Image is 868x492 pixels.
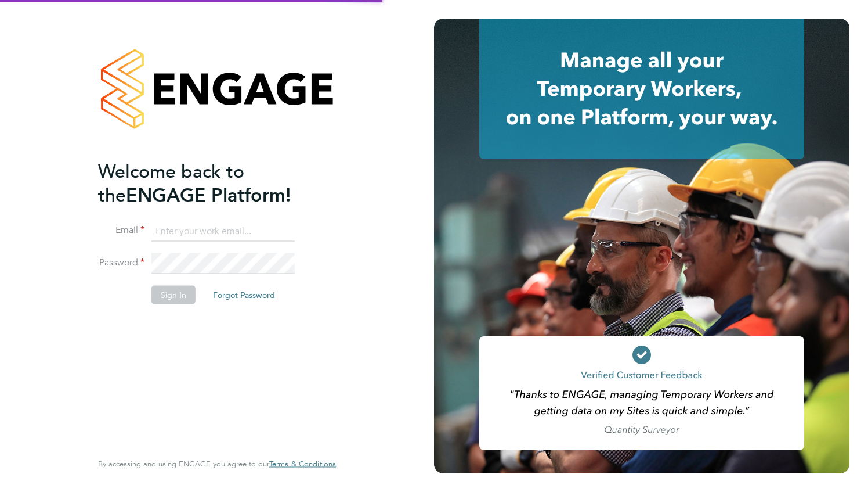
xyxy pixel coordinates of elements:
label: Email [98,224,144,236]
input: Enter your work email... [151,221,295,242]
span: Welcome back to the [98,160,244,206]
a: Terms & Conditions [269,459,336,469]
span: Terms & Conditions [269,459,336,469]
label: Password [98,257,144,269]
h2: ENGAGE Platform! [98,159,324,207]
button: Forgot Password [204,286,284,304]
span: By accessing and using ENGAGE you agree to our [98,459,336,469]
button: Sign In [151,286,196,304]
